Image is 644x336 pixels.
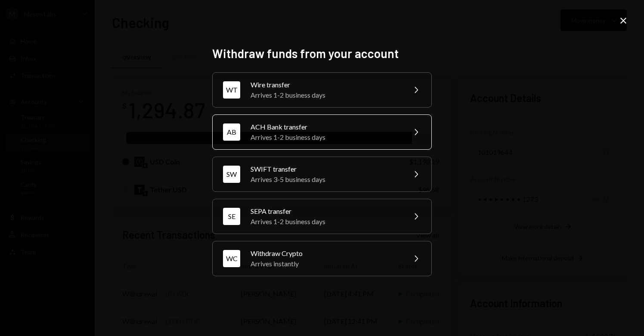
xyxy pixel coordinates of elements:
div: SEPA transfer [251,206,400,216]
button: WTWire transferArrives 1-2 business days [212,72,432,108]
div: SW [223,166,240,183]
div: Wire transfer [251,80,400,90]
div: ACH Bank transfer [251,122,400,132]
div: WT [223,81,240,99]
button: WCWithdraw CryptoArrives instantly [212,241,432,276]
div: Arrives 1-2 business days [251,216,400,227]
button: ABACH Bank transferArrives 1-2 business days [212,114,432,150]
div: AB [223,123,240,141]
div: Arrives 1-2 business days [251,90,400,100]
div: Arrives instantly [251,259,400,269]
div: SWIFT transfer [251,164,400,174]
div: Arrives 3-5 business days [251,174,400,185]
h2: Withdraw funds from your account [212,45,432,62]
div: SE [223,208,240,225]
button: SWSWIFT transferArrives 3-5 business days [212,157,432,192]
div: Arrives 1-2 business days [251,132,400,142]
button: SESEPA transferArrives 1-2 business days [212,199,432,234]
div: Withdraw Crypto [251,248,400,259]
div: WC [223,250,240,267]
